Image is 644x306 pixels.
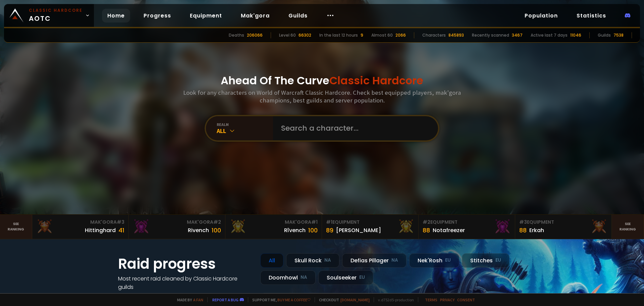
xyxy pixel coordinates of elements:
[229,32,244,38] div: Deaths
[322,215,419,239] a: #1Equipment89[PERSON_NAME]
[445,257,451,264] small: EU
[425,297,437,302] a: Terms
[318,270,373,285] div: Soulseeker
[519,9,563,23] a: Population
[229,219,318,226] div: Mak'Gora
[173,297,203,302] span: Made by
[284,226,306,234] div: Rîvench
[283,9,313,23] a: Guilds
[531,32,568,38] div: Active last 7 days
[409,253,459,268] div: Nek'Rosh
[326,219,414,226] div: Equipment
[29,7,83,24] span: AOTC
[326,226,333,235] div: 89
[138,9,176,23] a: Progress
[212,226,221,235] div: 100
[361,32,363,38] div: 9
[217,122,273,127] div: realm
[570,32,581,38] div: 11046
[433,226,465,234] div: Notafreezer
[213,219,221,225] span: # 2
[85,226,116,234] div: Hittinghard
[529,226,544,234] div: Erkah
[515,215,612,239] a: #3Equipment88Erkah
[340,297,370,302] a: [DOMAIN_NAME]
[359,274,365,281] small: EU
[440,297,454,302] a: Privacy
[448,32,464,38] div: 845893
[422,32,446,38] div: Characters
[519,226,527,235] div: 88
[277,116,430,140] input: Search a character...
[423,219,511,226] div: Equipment
[301,274,307,281] small: NA
[371,32,393,38] div: Almost 60
[326,219,332,225] span: # 1
[395,32,406,38] div: 2066
[374,297,414,302] span: v. d752d5 - production
[235,9,275,23] a: Mak'gora
[247,32,263,38] div: 206066
[324,257,331,264] small: NA
[612,215,644,239] a: Seeranking
[315,297,370,302] span: Checkout
[286,253,339,268] div: Skull Rock
[29,7,83,13] small: Classic Hardcore
[118,292,162,299] a: See all progress
[342,253,407,268] div: Defias Pillager
[472,32,509,38] div: Recently scanned
[118,253,252,274] h1: Raid progress
[519,219,607,226] div: Equipment
[225,215,322,239] a: Mak'Gora#1Rîvench100
[212,297,238,302] a: Report a bug
[391,257,398,264] small: NA
[221,73,423,89] h1: Ahead Of The Curve
[279,32,296,38] div: Level 60
[419,215,515,239] a: #2Equipment88Notafreezer
[598,32,611,38] div: Guilds
[277,297,311,302] a: Buy me a coffee
[118,274,252,291] h4: Most recent raid cleaned by Classic Hardcore guilds
[423,219,430,225] span: # 2
[457,297,475,302] a: Consent
[36,219,124,226] div: Mak'Gora
[519,219,527,225] span: # 3
[188,226,209,234] div: Rivench
[133,219,221,226] div: Mak'Gora
[613,32,624,38] div: 7538
[319,32,358,38] div: In the last 12 hours
[512,32,523,38] div: 3467
[495,257,501,264] small: EU
[217,127,273,135] div: All
[184,9,227,23] a: Equipment
[308,226,318,235] div: 100
[423,226,430,235] div: 88
[118,226,124,235] div: 41
[260,270,316,285] div: Doomhowl
[117,219,124,225] span: # 3
[329,73,423,88] span: Classic Hardcore
[260,253,283,268] div: All
[248,297,311,302] span: Support me,
[4,4,94,27] a: Classic HardcoreAOTC
[571,9,611,23] a: Statistics
[102,9,130,23] a: Home
[311,219,318,225] span: # 1
[32,215,129,239] a: Mak'Gora#3Hittinghard41
[193,297,203,302] a: a fan
[180,89,464,104] h3: Look for any characters on World of Warcraft Classic Hardcore. Check best equipped players, mak'g...
[129,215,225,239] a: Mak'Gora#2Rivench100
[462,253,509,268] div: Stitches
[336,226,381,234] div: [PERSON_NAME]
[299,32,311,38] div: 66302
